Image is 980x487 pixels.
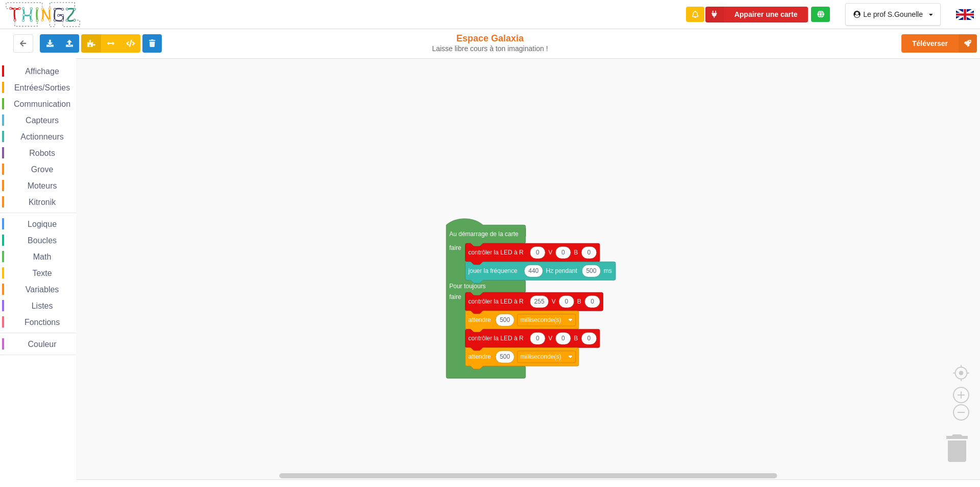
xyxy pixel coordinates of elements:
text: Au démarrage de la carte [449,230,519,238]
img: gb.png [956,9,974,20]
text: ms [604,267,612,274]
div: Espace Galaxia [405,33,576,53]
span: Texte [31,269,53,277]
div: Laisse libre cours à ton imagination ! [405,44,576,53]
span: Robots [28,149,57,157]
span: Grove [30,165,55,174]
text: jouer la fréquence [468,267,518,274]
text: 0 [536,335,540,342]
span: Fonctions [23,318,61,327]
span: Math [32,252,53,261]
span: Actionneurs [19,132,65,141]
text: V [552,298,556,305]
text: B [574,335,578,342]
text: 0 [561,249,565,256]
text: attendre [469,353,491,360]
text: milliseconde(s) [520,316,561,323]
text: 0 [591,298,594,305]
text: 0 [587,335,591,342]
text: milliseconde(s) [520,353,561,360]
text: 500 [500,316,510,323]
div: Tu es connecté au serveur de création de Thingz [811,7,830,22]
text: 0 [561,335,565,342]
text: 500 [586,267,596,274]
text: contrôler la LED à R [469,249,524,256]
text: faire [449,244,461,251]
text: B [577,298,581,305]
span: Affichage [23,67,60,76]
span: Communication [12,100,72,108]
text: contrôler la LED à R [469,335,524,342]
button: Téléverser [901,34,977,53]
span: Listes [30,302,55,310]
text: 500 [500,353,510,360]
img: thingz_logo.png [5,1,81,28]
text: Pour toujours [449,283,485,290]
text: 440 [528,267,538,274]
span: Couleur [27,340,58,349]
text: 0 [536,249,540,256]
span: Entrées/Sorties [13,83,71,92]
text: B [574,249,578,256]
text: 255 [534,298,545,305]
text: contrôler la LED à R [469,298,524,305]
text: 0 [587,249,591,256]
text: V [548,249,552,256]
text: 0 [565,298,568,305]
span: Variables [24,285,61,294]
text: attendre [469,316,491,323]
span: Logique [26,220,58,228]
span: Capteurs [24,116,60,125]
text: faire [449,293,461,300]
text: Hz pendant [546,267,577,274]
span: Boucles [26,236,58,245]
span: Kitronik [27,198,57,206]
div: Le prof S.Gounelle [863,11,923,18]
span: Moteurs [26,181,59,190]
button: Appairer une carte [705,7,808,22]
text: V [548,335,552,342]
